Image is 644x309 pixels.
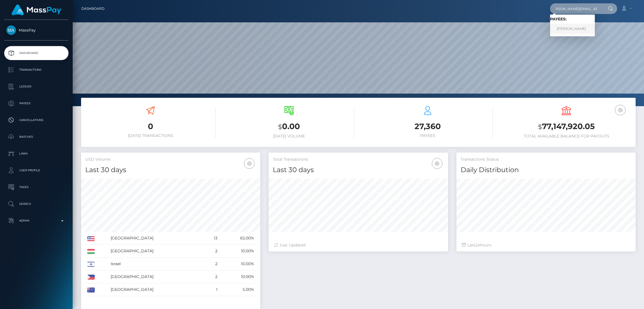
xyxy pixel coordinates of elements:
h5: USD Volume [85,157,256,162]
small: $ [538,123,542,131]
p: Links [6,149,66,158]
img: AU.png [87,287,95,293]
h3: 0.00 [224,121,354,132]
td: 10.00% [219,245,256,258]
td: 2 [204,258,219,270]
input: Search... [550,3,603,14]
h6: [DATE] Transactions [85,133,216,138]
a: Ledger [4,80,68,94]
div: Just Updated [274,242,442,248]
td: Israel [109,258,204,270]
h3: 27,360 [363,121,493,132]
span: 24 [475,243,480,248]
p: Search [6,200,66,208]
h6: [DATE] Volume [224,134,354,139]
td: 5.00% [219,283,256,296]
h4: Last 30 days [273,165,444,175]
td: [GEOGRAPHIC_DATA] [109,245,204,258]
p: Taxes [6,183,66,191]
p: Payees [6,99,66,108]
img: MassPay Logo [11,4,61,15]
a: Taxes [4,180,68,194]
td: [GEOGRAPHIC_DATA] [109,283,204,296]
p: Batches [6,133,66,141]
a: Search [4,197,68,211]
a: Cancellations [4,113,68,127]
h5: Total Transactions [273,157,444,162]
a: Links [4,147,68,161]
h5: Transactions Status [461,157,631,162]
td: 2 [204,270,219,283]
td: 65.00% [219,232,256,245]
p: Ledger [6,82,66,91]
p: Admin [6,217,66,225]
img: HU.png [87,249,95,254]
td: 10.00% [219,270,256,283]
p: Cancellations [6,116,66,124]
a: Batches [4,130,68,144]
span: MassPay [4,28,68,33]
h6: Payees [363,133,493,138]
h4: Last 30 days [85,165,256,175]
div: Last hours [462,242,630,248]
td: 1 [204,283,219,296]
img: US.png [87,236,95,241]
a: Admin [4,214,68,228]
small: $ [278,123,282,131]
h4: Daily Distribution [461,165,631,175]
td: 13 [204,232,219,245]
h3: 77,147,920.05 [501,121,631,132]
img: IL.png [87,262,95,267]
p: User Profile [6,166,66,175]
td: [GEOGRAPHIC_DATA] [109,232,204,245]
a: [PERSON_NAME] [550,24,595,34]
p: Transactions [6,66,66,74]
a: Dashboard [81,3,105,15]
h6: Total Available Balance for Payouts [501,134,631,139]
a: Payees [4,96,68,110]
td: 10.00% [219,258,256,270]
h6: Payees: [550,17,595,22]
h3: 0 [85,121,216,132]
a: Transactions [4,63,68,77]
p: Dashboard [6,49,66,57]
td: 2 [204,245,219,258]
img: MassPay [6,25,16,35]
td: [GEOGRAPHIC_DATA] [109,270,204,283]
img: PH.png [87,275,95,280]
a: User Profile [4,163,68,177]
a: Dashboard [4,46,68,60]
